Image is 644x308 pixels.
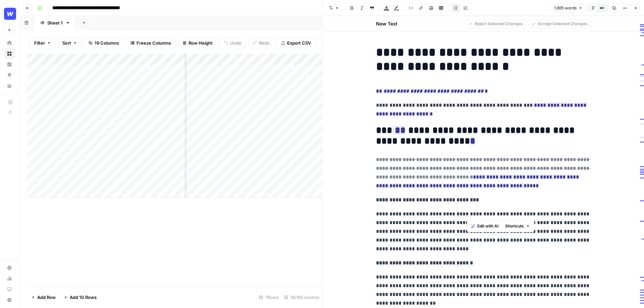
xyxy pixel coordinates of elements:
button: Redo [249,38,274,48]
span: Edit with AI [477,223,498,229]
button: Accept Selected Changes [529,19,591,28]
a: Sheet 1 [34,16,76,30]
a: Opportunities [4,70,15,81]
button: Freeze Columns [126,38,175,48]
span: Row Height [189,40,213,46]
div: 7 Rows [256,292,281,303]
span: Filter [34,40,45,46]
div: 19/19 Columns [281,292,322,303]
span: Redo [259,40,270,46]
button: 19 Columns [84,38,123,48]
button: Undo [220,38,246,48]
span: Export CSV [287,40,311,46]
a: Learning Hub [4,284,15,295]
button: Export CSV [277,38,315,48]
span: Freeze Columns [137,40,171,46]
button: Filter [30,38,55,48]
div: Sheet 1 [47,19,63,26]
h2: New Text [376,20,397,27]
button: 1,665 words [551,4,586,12]
a: Usage [4,273,15,284]
a: Browse [4,48,15,59]
a: Insights [4,59,15,70]
button: Workspace: Webflow [4,5,15,22]
button: Row Height [178,38,217,48]
button: Reject Selected Changes [466,19,526,28]
span: Add 10 Rows [70,294,97,301]
span: Reject Selected Changes [475,21,523,27]
span: Shortcuts [505,223,524,229]
button: Edit with AI [469,222,501,230]
span: Add Row [37,294,56,301]
button: Help + Support [4,295,15,305]
span: Sort [62,40,71,46]
button: Add Row [27,292,60,303]
a: Home [4,38,15,48]
span: 1,665 words [554,5,577,11]
a: Settings [4,262,15,273]
a: Your Data [4,81,15,91]
span: Accept Selected Changes [538,21,588,27]
img: Webflow Logo [4,8,16,20]
button: Add 10 Rows [60,292,101,303]
span: 19 Columns [95,40,119,46]
button: Shortcuts [502,222,533,230]
button: Sort [58,38,82,48]
span: Undo [230,40,241,46]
